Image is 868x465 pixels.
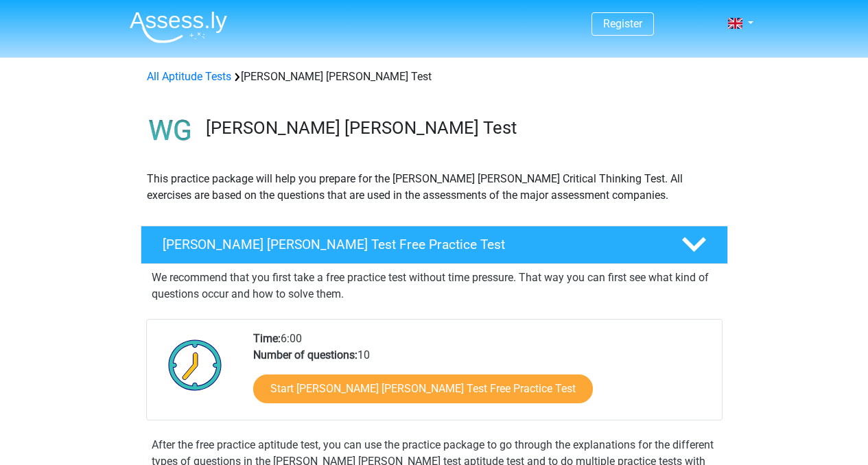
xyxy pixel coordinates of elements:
img: Clock [161,331,230,399]
p: We recommend that you first take a free practice test without time pressure. That way you can fir... [152,270,717,302]
a: [PERSON_NAME] [PERSON_NAME] Test Free Practice Test [135,226,734,264]
h4: [PERSON_NAME] [PERSON_NAME] Test Free Practice Test [163,237,659,252]
div: [PERSON_NAME] [PERSON_NAME] Test [141,69,727,85]
img: watson glaser test [141,102,200,160]
a: Start [PERSON_NAME] [PERSON_NAME] Test Free Practice Test [253,374,593,403]
a: Register [603,17,642,30]
div: 6:00 10 [243,331,721,420]
h3: [PERSON_NAME] [PERSON_NAME] Test [206,117,717,139]
a: All Aptitude Tests [147,70,231,83]
b: Number of questions: [253,348,357,361]
b: Time: [253,332,281,345]
p: This practice package will help you prepare for the [PERSON_NAME] [PERSON_NAME] Critical Thinking... [147,171,722,204]
img: Assessly [130,11,227,43]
